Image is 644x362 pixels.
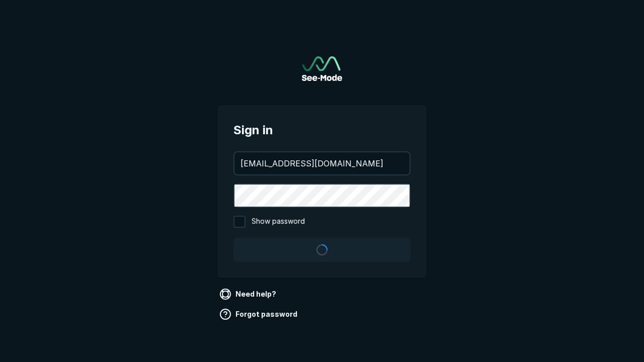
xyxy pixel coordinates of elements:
span: Sign in [233,121,411,139]
span: Show password [252,216,305,228]
a: Forgot password [217,306,301,322]
a: Need help? [217,286,280,302]
input: your@email.com [234,152,410,174]
img: See-Mode Logo [302,56,342,81]
a: Go to sign in [302,56,342,81]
